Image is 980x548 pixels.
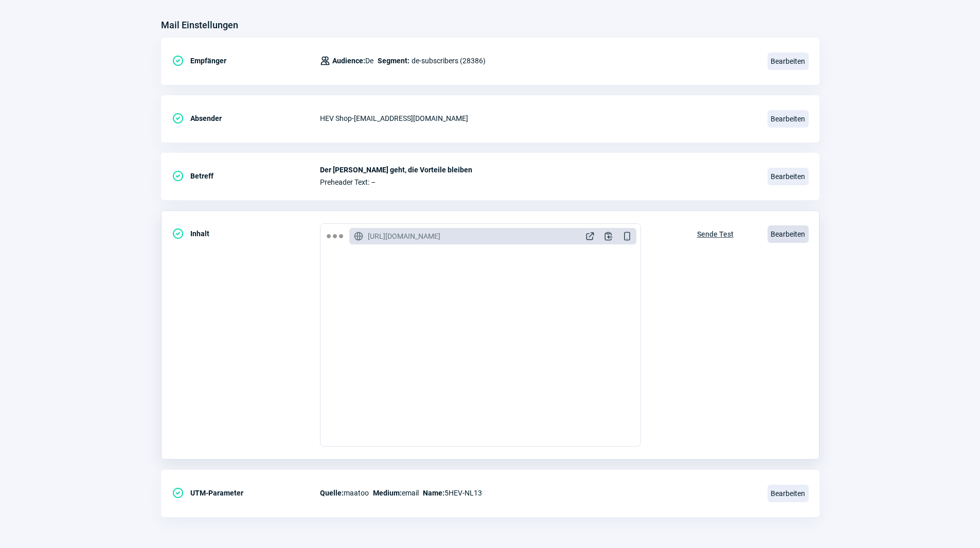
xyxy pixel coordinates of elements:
span: Bearbeiten [768,485,809,502]
span: Bearbeiten [768,110,809,128]
button: Sende Test [686,223,744,243]
span: Bearbeiten [768,168,809,185]
div: Inhalt [172,223,320,244]
span: Bearbeiten [768,52,809,70]
span: 5HEV-NL13 [423,487,482,499]
span: Medium: [373,489,402,497]
div: de-subscribers (28386) [320,50,486,71]
span: Preheader Text: – [320,178,755,186]
span: Quelle: [320,489,344,497]
span: [URL][DOMAIN_NAME] [368,231,440,241]
span: Audience: [332,57,365,65]
div: UTM-Parameter [172,483,320,503]
span: email [373,487,419,499]
div: HEV Shop - [EMAIL_ADDRESS][DOMAIN_NAME] [320,108,755,129]
span: maatoo [320,487,369,499]
span: Segment: [378,55,409,67]
div: Empfänger [172,50,320,71]
div: Betreff [172,166,320,186]
span: Bearbeiten [768,225,809,243]
span: Name: [423,489,444,497]
div: Absender [172,108,320,129]
span: Der [PERSON_NAME] geht, die Vorteile bleiben [320,166,755,174]
span: Sende Test [697,226,734,242]
h3: Mail Einstellungen [161,17,238,33]
span: De [332,55,373,67]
